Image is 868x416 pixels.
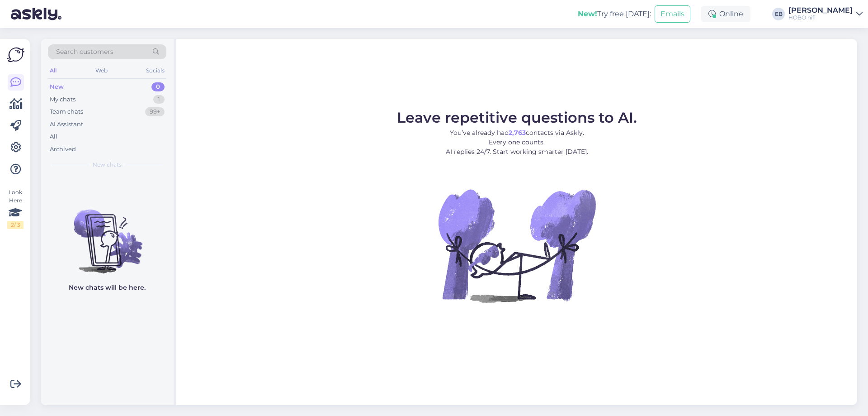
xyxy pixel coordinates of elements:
img: No chats [41,193,174,275]
div: Archived [50,145,76,154]
div: 1 [153,95,165,104]
p: New chats will be here. [69,283,146,292]
div: AI Assistant [50,120,83,129]
button: Emails [655,5,690,23]
span: New chats [93,161,122,169]
div: 2 / 3 [7,221,24,229]
div: My chats [50,95,75,104]
img: Askly Logo [7,46,24,63]
div: Try free [DATE]: [578,9,651,19]
span: Search customers [56,47,113,57]
div: Online [701,6,750,22]
div: EB [772,8,785,20]
div: [PERSON_NAME] [788,7,853,14]
div: 99+ [145,107,165,116]
p: You’ve already had contacts via Askly. Every one counts. AI replies 24/7. Start working smarter [... [397,128,637,157]
b: New! [578,10,597,18]
b: 2,763 [509,129,526,137]
div: HOBO hifi [788,14,853,21]
div: All [48,65,58,77]
img: No Chat active [435,164,598,327]
span: Leave repetitive questions to AI. [397,109,637,126]
div: All [50,132,57,141]
div: Web [94,65,109,77]
a: [PERSON_NAME]HOBO hifi [788,7,863,21]
div: Team chats [50,107,83,116]
div: New [50,82,64,91]
div: Socials [144,65,166,77]
div: Look Here [7,188,24,229]
div: 0 [151,82,165,91]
